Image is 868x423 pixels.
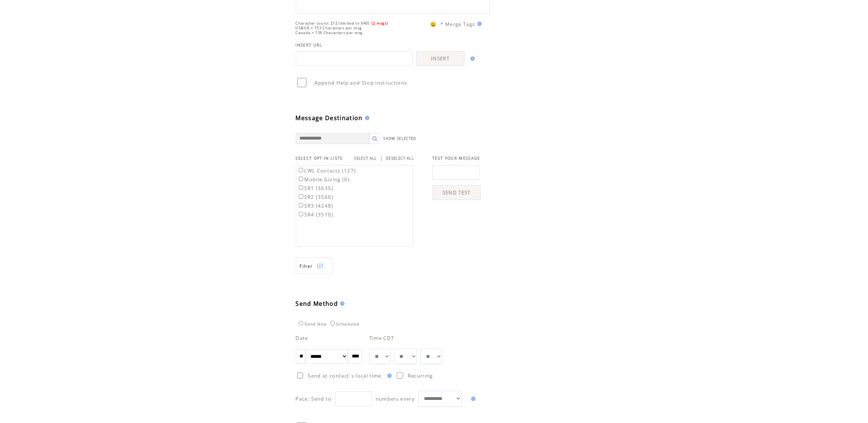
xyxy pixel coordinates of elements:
[296,114,363,122] span: Message Destination
[354,156,377,161] a: SELECT ALL
[296,257,332,274] a: Filter
[300,263,313,269] span: Show filters
[384,136,417,141] a: SHOW SELECTED
[430,21,437,27] span: 😀
[330,321,335,326] input: Scheduled
[385,374,392,378] img: help.gif
[408,372,433,379] span: Recurring
[296,26,362,30] span: US&UK = 153 Characters per msg
[296,21,370,26] span: Character count: 212 (limited to 640)
[296,396,332,402] span: Pace: Send to
[363,116,369,120] img: help.gif
[475,22,482,26] img: help.gif
[380,155,383,162] span: |
[469,397,476,401] img: help.gif
[468,56,475,61] img: help.gif
[317,258,323,274] img: filters.png
[297,185,334,192] label: SR1 (3635)
[308,372,381,379] span: Send at contact`s local time
[297,176,350,183] label: Mobile Giving (0)
[376,396,415,402] span: numbers every
[315,79,407,86] span: Append Help and Stop instructions
[297,167,356,174] label: LWL Contacts (127)
[297,194,334,200] label: SR2 (3566)
[296,42,323,48] span: INSERT URL
[296,30,363,35] span: Canada = 136 Characters per msg
[297,322,327,326] label: Send Now
[296,335,308,341] span: Date
[441,21,475,27] span: * Merge Tags
[299,321,303,326] input: Send Now
[297,203,334,209] label: SR3 (4248)
[432,156,480,161] span: TEST YOUR MESSAGE
[338,301,344,306] img: help.gif
[416,51,465,66] a: INSERT
[299,168,303,172] input: LWL Contacts (127)
[296,156,343,161] span: SELECT OPT-IN LISTS
[369,335,394,341] span: Time CDT
[299,177,303,181] input: Mobile Giving (0)
[372,21,388,26] span: (2 msgs)
[299,203,303,208] input: SR3 (4248)
[297,211,334,218] label: SR4 (3510)
[299,185,303,190] input: SR1 (3635)
[386,156,414,161] a: DESELECT ALL
[432,185,481,200] a: SEND TEST
[299,194,303,199] input: SR2 (3566)
[296,300,338,308] span: Send Method
[328,322,360,326] label: Scheduled
[299,212,303,216] input: SR4 (3510)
